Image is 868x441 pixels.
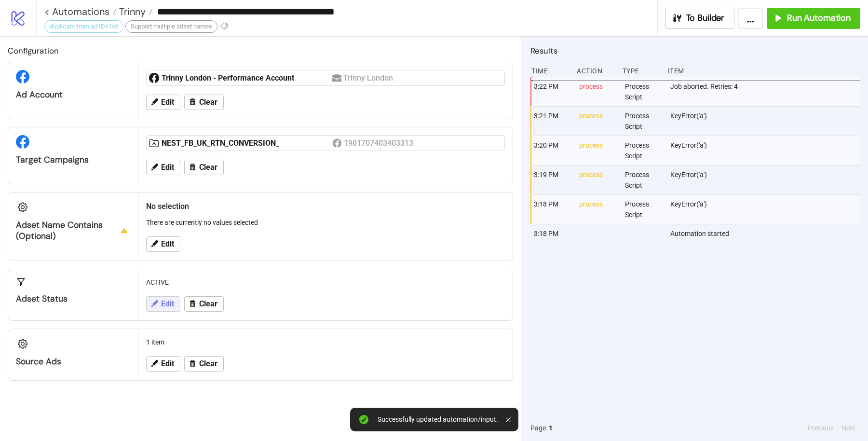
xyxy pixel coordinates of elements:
[44,20,123,33] div: duplicate from ad IDs list
[533,107,571,136] div: 3:21 PM
[146,236,180,252] button: Edit
[533,224,571,243] div: 3:18 PM
[533,165,571,194] div: 3:19 PM
[578,195,617,224] div: process
[578,77,617,106] div: process
[8,44,513,57] h2: Configuration
[546,423,556,433] button: 1
[530,44,860,57] h2: Results
[199,98,217,107] span: Clear
[578,136,617,165] div: process
[125,20,217,33] div: Support multiple adset names
[199,300,217,308] span: Clear
[44,7,117,16] a: < Automations
[686,13,725,24] span: To Builder
[578,165,617,194] div: process
[839,423,858,433] button: Next
[161,240,174,248] span: Edit
[669,136,863,165] div: KeyError('a')
[162,73,332,83] div: Trinny London - Performance Account
[669,77,863,106] div: Job aborted. Retries: 4
[162,138,332,149] div: NEST_FB_UK_RTN_CONVERSION_
[184,160,224,175] button: Clear
[184,296,224,312] button: Clear
[199,163,217,172] span: Clear
[667,62,860,80] div: Item
[669,107,863,136] div: KeyError('a')
[199,359,217,368] span: Clear
[624,77,663,106] div: Process Script
[16,293,130,304] div: Adset Status
[117,7,153,16] a: Trinny
[533,136,571,165] div: 3:20 PM
[117,5,146,18] span: Trinny
[184,356,224,372] button: Clear
[533,77,571,106] div: 3:22 PM
[578,107,617,136] div: process
[146,296,180,312] button: Edit
[767,8,860,29] button: Run Automation
[184,95,224,110] button: Clear
[161,163,174,172] span: Edit
[16,356,130,367] div: Source Ads
[161,300,174,308] span: Edit
[161,359,174,368] span: Edit
[16,89,130,100] div: Ad Account
[533,195,571,224] div: 3:18 PM
[146,200,505,212] h2: No selection
[16,154,130,165] div: Target Campaigns
[669,195,863,224] div: KeyError('a')
[738,8,763,29] button: ...
[146,217,505,228] p: There are currently no values selected
[624,165,663,194] div: Process Script
[530,62,569,80] div: Time
[622,62,660,80] div: Type
[624,195,663,224] div: Process Script
[146,160,180,175] button: Edit
[576,62,614,80] div: Action
[624,136,663,165] div: Process Script
[146,356,180,372] button: Edit
[142,273,509,291] div: ACTIVE
[669,165,863,194] div: KeyError('a')
[669,224,863,243] div: Automation started
[344,137,415,149] div: 1901707403403313
[805,423,837,433] button: Previous
[787,13,851,24] span: Run Automation
[16,220,130,242] div: Adset Name contains (optional)
[624,107,663,136] div: Process Script
[161,98,174,107] span: Edit
[142,333,509,351] div: 1 item
[665,8,735,29] button: To Builder
[378,415,498,424] div: Successfully updated automation/input.
[343,72,395,84] div: Trinny London
[146,95,180,110] button: Edit
[530,423,546,433] span: Page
